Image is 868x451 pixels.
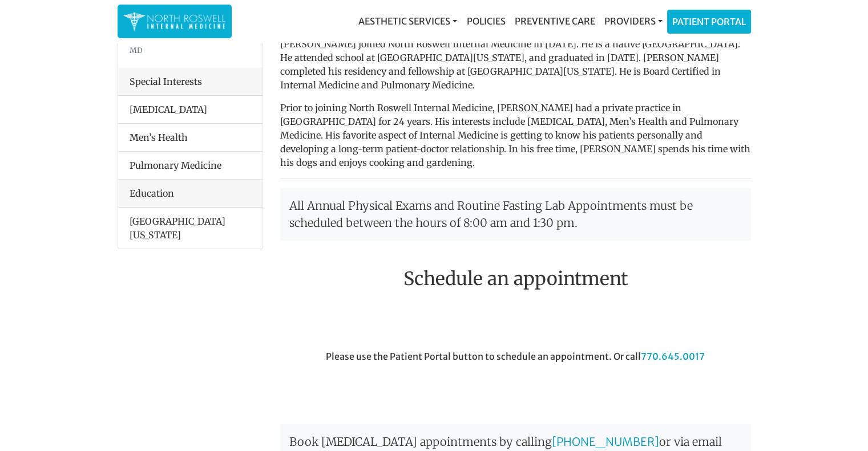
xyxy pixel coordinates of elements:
a: Providers [599,10,667,32]
a: 770.645.0017 [641,351,705,362]
li: Pulmonary Medicine [118,151,263,180]
img: North Roswell Internal Medicine [123,10,226,32]
p: Prior to joining North Roswell Internal Medicine, [PERSON_NAME] had a private practice in [GEOGRA... [280,101,751,169]
p: [PERSON_NAME] joined North Roswell Internal Medicine in [DATE]. He is a native [GEOGRAPHIC_DATA].... [280,37,751,92]
div: Please use the Patient Portal button to schedule an appointment. Or call [272,350,760,413]
p: All Annual Physical Exams and Routine Fasting Lab Appointments must be scheduled between the hour... [280,188,751,241]
h2: Schedule an appointment [280,268,751,290]
li: [MEDICAL_DATA] [118,96,263,124]
a: [PHONE_NUMBER] [552,434,659,449]
small: MD [130,46,143,55]
div: Special Interests [118,68,263,96]
a: Preventive Care [510,10,599,32]
a: Aesthetic Services [354,10,462,32]
li: Men’s Health [118,123,263,152]
a: Patient Portal [668,10,750,33]
a: Policies [462,10,510,32]
li: [GEOGRAPHIC_DATA][US_STATE] [118,208,263,249]
div: Education [118,180,263,208]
